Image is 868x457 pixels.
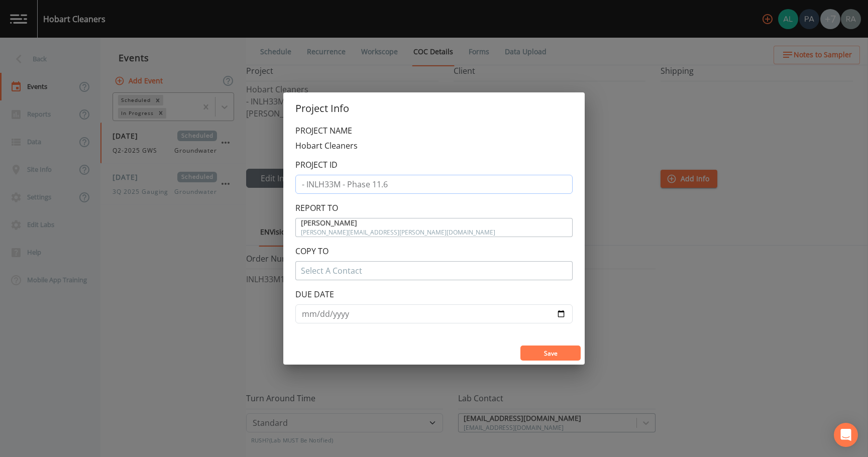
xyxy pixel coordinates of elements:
button: Save [520,346,581,361]
p: Hobart Cleaners [295,141,573,151]
label: COPY TO [295,245,329,257]
label: PROJECT NAME [295,125,352,137]
label: DUE DATE [295,288,334,300]
div: Open Intercom Messenger [834,423,858,447]
h2: Project Info [283,92,585,125]
label: REPORT TO [295,202,338,214]
label: PROJECT ID [295,159,338,171]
